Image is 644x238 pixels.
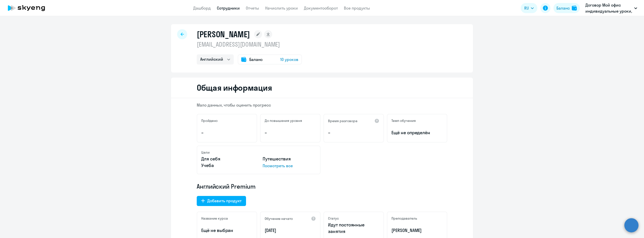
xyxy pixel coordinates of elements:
h5: Статус [328,216,339,221]
h5: Время разговора [328,119,357,123]
h5: Название курса [201,216,228,221]
span: Баланс [249,56,263,62]
p: Ещё не выбран [201,227,253,234]
p: Для себя [201,156,255,162]
img: balance [572,6,577,11]
a: Сотрудники [217,6,240,11]
h5: Темп обучения [391,118,416,123]
h2: Общая информация [197,83,272,93]
p: – [328,129,379,136]
p: – [201,129,253,136]
h1: [PERSON_NAME] [197,29,250,39]
p: Договор Мой офис индивидуальные уроки, НОВЫЕ ОБЛАЧНЫЕ ТЕХНОЛОГИИ, ООО [585,2,632,14]
span: 10 уроков [280,56,298,62]
span: RU [524,5,529,11]
div: Добавить продукт [207,198,242,204]
a: Дашборд [193,6,211,11]
h5: Обучение начато [265,216,293,221]
div: Баланс [556,5,570,11]
a: Начислить уроки [265,6,298,11]
p: [DATE] [265,227,316,234]
button: Добавить продукт [197,196,246,206]
p: Посмотреть все [263,163,316,169]
p: Идут постоянные занятия [328,222,379,235]
p: [PERSON_NAME] [391,227,443,234]
p: – [265,129,316,136]
p: [EMAIL_ADDRESS][DOMAIN_NAME] [197,40,302,48]
h5: Преподаватель [391,216,417,221]
button: Договор Мой офис индивидуальные уроки, НОВЫЕ ОБЛАЧНЫЕ ТЕХНОЛОГИИ, ООО [583,2,640,14]
p: Учеба [201,162,255,169]
p: Путешествия [263,156,316,162]
button: Балансbalance [553,3,580,13]
span: Ещё не определён [391,129,443,136]
button: RU [521,3,537,13]
h5: До повышения уровня [265,118,302,123]
a: Отчеты [246,6,259,11]
a: Все продукты [344,6,370,11]
a: Документооборот [304,6,338,11]
p: Мало данных, чтобы оценить прогресс [197,102,447,108]
h5: Цели [201,150,210,155]
h5: Пройдено [201,118,218,123]
span: Английский Premium [197,182,256,190]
